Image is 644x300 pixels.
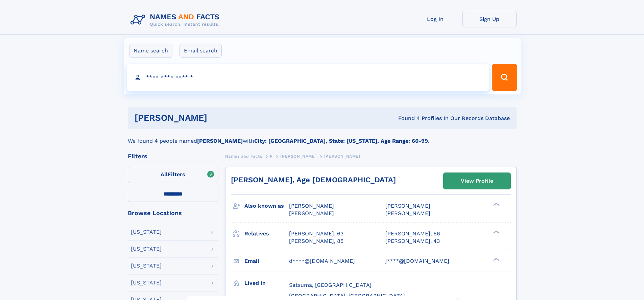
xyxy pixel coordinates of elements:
[131,280,162,285] div: [US_STATE]
[244,200,289,212] h3: Also known as
[129,44,172,58] label: Name search
[128,129,517,145] div: We found 4 people named with .
[244,277,289,289] h3: Lived in
[128,167,218,183] label: Filters
[289,230,343,237] a: [PERSON_NAME], 63
[135,114,303,122] h1: [PERSON_NAME]
[161,171,168,178] span: All
[492,257,500,261] div: ❯
[289,282,372,288] span: Satsuma, [GEOGRAPHIC_DATA]
[270,154,273,159] span: P
[131,263,162,269] div: [US_STATE]
[289,293,405,299] span: [GEOGRAPHIC_DATA], [GEOGRAPHIC_DATA]
[225,152,262,160] a: Names and Facts
[131,246,162,252] div: [US_STATE]
[324,154,360,159] span: [PERSON_NAME]
[180,44,222,58] label: Email search
[127,64,489,91] input: search input
[385,237,440,245] a: [PERSON_NAME], 43
[244,255,289,267] h3: Email
[289,203,334,209] span: [PERSON_NAME]
[462,11,517,27] a: Sign Up
[444,173,510,189] a: View Profile
[231,176,396,184] a: [PERSON_NAME], Age [DEMOGRAPHIC_DATA]
[385,203,430,209] span: [PERSON_NAME]
[131,229,162,235] div: [US_STATE]
[385,210,430,216] span: [PERSON_NAME]
[461,173,493,189] div: View Profile
[128,153,218,159] div: Filters
[197,138,243,144] b: [PERSON_NAME]
[289,237,343,245] a: [PERSON_NAME], 85
[128,210,218,216] div: Browse Locations
[244,228,289,239] h3: Relatives
[492,230,500,234] div: ❯
[385,230,440,237] a: [PERSON_NAME], 66
[492,64,517,91] button: Search Button
[289,210,334,216] span: [PERSON_NAME]
[303,115,510,122] div: Found 4 Profiles In Our Records Database
[408,11,462,27] a: Log In
[280,154,316,159] span: [PERSON_NAME]
[280,152,316,160] a: [PERSON_NAME]
[128,11,225,29] img: Logo Names and Facts
[270,152,273,160] a: P
[254,138,428,144] b: City: [GEOGRAPHIC_DATA], State: [US_STATE], Age Range: 60-99
[492,202,500,207] div: ❯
